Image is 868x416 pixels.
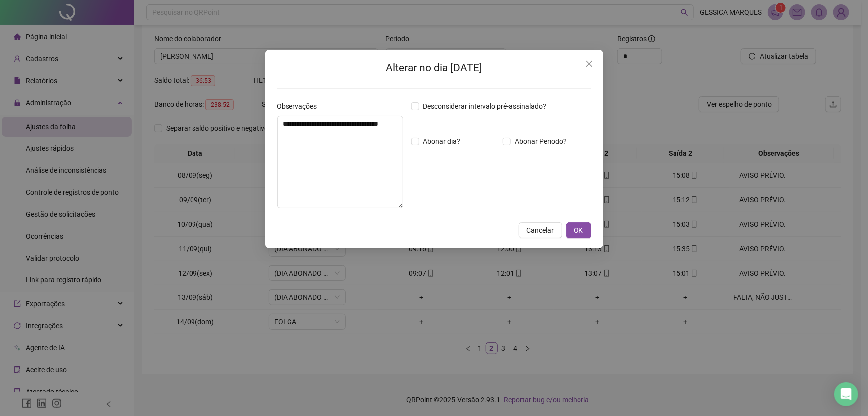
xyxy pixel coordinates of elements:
[419,136,465,147] span: Abonar dia?
[834,382,858,406] div: Open Intercom Messenger
[419,101,551,112] span: Desconsiderar intervalo pré-assinalado?
[277,60,591,76] h2: Alterar no dia [DATE]
[511,136,571,147] span: Abonar Período?
[527,225,554,236] span: Cancelar
[519,222,562,238] button: Cancelar
[566,222,591,238] button: OK
[585,60,593,68] span: close
[581,56,597,72] button: Close
[277,101,324,112] label: Observações
[574,225,583,236] span: OK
